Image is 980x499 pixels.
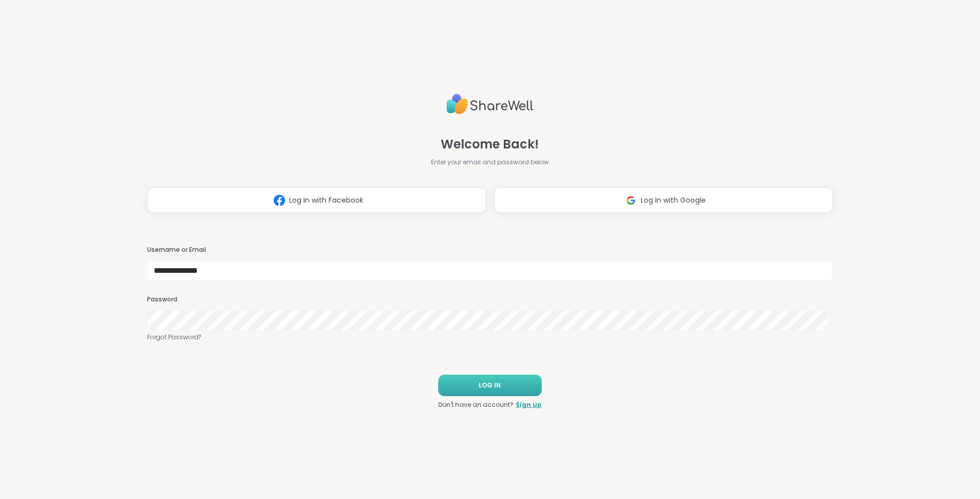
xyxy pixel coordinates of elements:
[441,135,539,154] span: Welcome Back!
[147,295,833,304] h3: Password
[147,246,833,254] h3: Username or Email
[270,191,289,210] img: ShareWell Logomark
[147,333,833,342] a: Forgot Password?
[641,195,706,206] span: Log in with Google
[438,375,542,396] button: LOG IN
[516,400,542,409] a: Sign up
[431,158,549,167] span: Enter your email and password below
[479,381,501,390] span: LOG IN
[446,90,534,119] img: ShareWell Logo
[494,187,833,213] button: Log in with Google
[289,195,363,206] span: Log in with Facebook
[147,187,486,213] button: Log in with Facebook
[438,400,514,409] span: Don't have an account?
[621,191,641,210] img: ShareWell Logomark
